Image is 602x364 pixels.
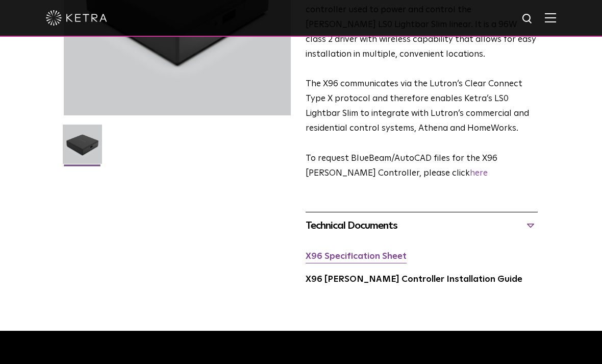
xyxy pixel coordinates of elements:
img: X96-Controller-2021-Web-Square [63,125,102,172]
a: X96 [PERSON_NAME] Controller Installation Guide [306,275,522,284]
a: X96 Specification Sheet [306,252,407,261]
a: here [470,169,488,178]
img: Hamburger%20Nav.svg [545,13,556,22]
span: The X96 communicates via the Lutron’s Clear Connect Type X protocol and therefore enables Ketra’s... [306,80,529,133]
img: search icon [521,13,534,26]
img: ketra-logo-2019-white [46,10,107,26]
span: ​To request BlueBeam/AutoCAD files for the X96 [PERSON_NAME] Controller, please click [306,154,497,178]
div: Technical Documents [306,217,538,234]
